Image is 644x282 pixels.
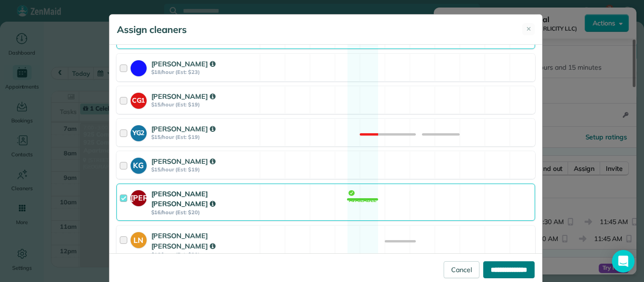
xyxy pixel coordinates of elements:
strong: $16/hour (Est: $20) [151,251,257,258]
strong: LN [131,232,147,246]
strong: YG2 [131,125,147,138]
h5: Assign cleaners [117,23,187,36]
strong: $15/hour (Est: $19) [151,134,257,140]
strong: KG [131,158,147,171]
strong: $16/hour (Est: $20) [151,209,257,216]
strong: [PERSON_NAME] [151,157,215,166]
strong: [PERSON_NAME] [PERSON_NAME] [151,189,215,209]
strong: [PERSON_NAME] [131,190,147,204]
strong: $15/hour (Est: $19) [151,166,257,173]
strong: [PERSON_NAME] [151,92,215,101]
div: Open Intercom Messenger [612,250,635,273]
strong: $18/hour (Est: $23) [151,69,257,75]
strong: [PERSON_NAME] [151,59,215,68]
span: ✕ [526,24,531,34]
strong: CG1 [131,93,147,105]
a: Cancel [444,261,479,278]
strong: [PERSON_NAME] [151,124,215,133]
strong: [PERSON_NAME] [PERSON_NAME] [151,231,215,250]
strong: $15/hour (Est: $19) [151,101,257,108]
